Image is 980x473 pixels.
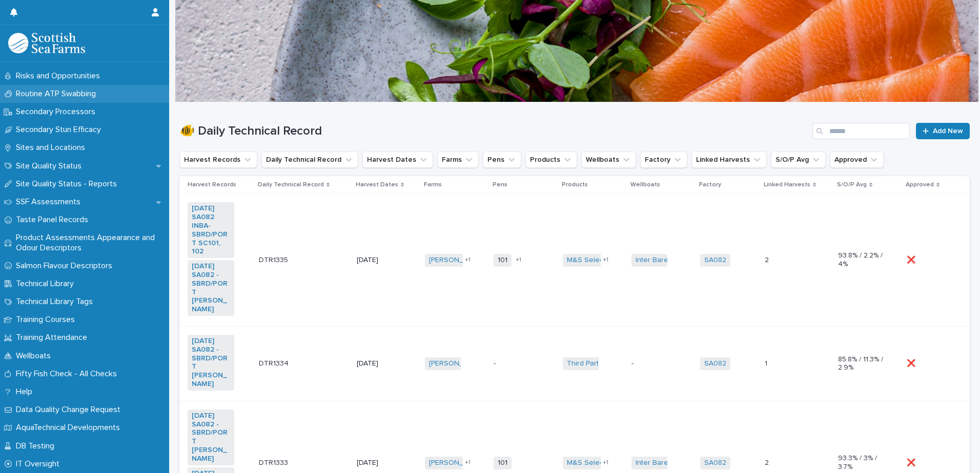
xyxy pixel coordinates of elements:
p: Secondary Processors [12,107,104,117]
a: [PERSON_NAME] [429,256,485,265]
p: - [631,359,678,368]
p: ❌ [907,254,917,265]
p: Site Quality Status [12,161,90,171]
span: + 1 [516,257,521,263]
a: M&S Select [567,256,605,265]
p: Pens [493,179,507,190]
h1: 🐠 Daily Technical Record [179,124,808,139]
button: Harvest Records [179,152,257,168]
p: Secondary Stun Efficacy [12,125,109,135]
p: Wellboats [630,179,660,190]
p: S/O/P Avg [837,179,867,190]
a: Inter Barents [636,459,678,467]
p: Products [562,179,588,190]
a: SA082 [704,359,726,368]
span: 101 [494,254,512,267]
p: Fifty Fish Check - All Checks [12,369,125,379]
p: Linked Harvests [764,179,810,190]
p: 85.8% / 11.3% / 2.9% [838,355,885,373]
p: SSF Assessments [12,197,89,207]
p: Sites and Locations [12,143,93,153]
p: 93.8% / 2.2% / 4% [838,251,885,269]
a: Inter Barents [636,256,678,265]
button: Products [525,152,577,168]
p: Product Assessments Appearance and Odour Descriptors [12,233,169,252]
button: Linked Harvests [691,152,767,168]
p: 1 [765,357,769,368]
img: mMrefqRFQpe26GRNOUkG [8,33,85,53]
a: SA082 [704,459,726,467]
p: Training Courses [12,315,83,325]
p: Site Quality Status - Reports [12,179,125,189]
a: Third Party Salmon [567,359,629,368]
p: Technical Library [12,279,82,289]
p: ❌ [907,357,917,368]
tr: [DATE] SA082 -SBRD/PORT [PERSON_NAME] DTR1334DTR1334 [DATE][PERSON_NAME] -Third Party Salmon -SA0... [179,326,970,401]
a: [DATE] SA082 -SBRD/PORT [PERSON_NAME] [192,412,230,463]
p: IT Oversight [12,459,68,469]
p: 93.3% / 3% / 3.7% [838,454,885,471]
p: Taste Panel Records [12,215,96,225]
p: [DATE] [357,256,403,265]
p: 2 [765,254,771,265]
button: Wellboats [581,152,636,168]
p: Factory [699,179,721,190]
tr: [DATE] SA082 INBA-SBRD/PORT SC101, 102 [DATE] SA082 -SBRD/PORT [PERSON_NAME] DTR1335DTR1335 [DATE... [179,194,970,327]
button: Approved [830,152,884,168]
p: Harvest Records [188,179,236,190]
span: 101 [494,457,512,469]
p: Risks and Opportunities [12,71,108,81]
span: Add New [933,127,963,135]
button: Pens [483,152,521,168]
p: Farms [424,179,442,190]
p: Data Quality Change Request [12,405,129,415]
a: [DATE] SA082 -SBRD/PORT [PERSON_NAME] [192,337,230,389]
p: Routine ATP Swabbing [12,89,104,99]
a: [PERSON_NAME] [429,359,485,368]
button: Factory [640,152,687,168]
p: Technical Library Tags [12,297,101,307]
button: Farms [437,152,479,168]
p: AquaTechnical Developments [12,423,128,433]
p: Daily Technical Record [258,179,324,190]
p: Salmon Flavour Descriptors [12,261,120,271]
span: + 1 [465,460,471,466]
p: Harvest Dates [356,179,398,190]
button: S/O/P Avg [771,152,826,168]
span: + 1 [603,460,608,466]
span: + 1 [603,257,608,263]
p: Help [12,387,40,397]
span: + 1 [465,257,471,263]
button: Harvest Dates [362,152,433,168]
a: [DATE] SA082 INBA-SBRD/PORT SC101, 102 [192,204,230,256]
a: M&S Select [567,459,605,467]
p: - [494,359,540,368]
a: Add New [916,123,970,139]
p: DTR1335 [259,254,290,265]
input: Search [812,123,910,139]
a: [PERSON_NAME] [429,459,485,467]
p: Approved [906,179,934,190]
p: DTR1333 [259,457,290,467]
p: DTR1334 [259,357,291,368]
p: DB Testing [12,441,63,451]
a: SA082 [704,256,726,265]
button: Daily Technical Record [261,152,358,168]
p: Training Attendance [12,333,95,342]
p: [DATE] [357,459,403,467]
p: Wellboats [12,351,59,361]
p: ❌ [907,457,917,467]
a: [DATE] SA082 -SBRD/PORT [PERSON_NAME] [192,262,230,314]
p: 2 [765,457,771,467]
p: [DATE] [357,359,403,368]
